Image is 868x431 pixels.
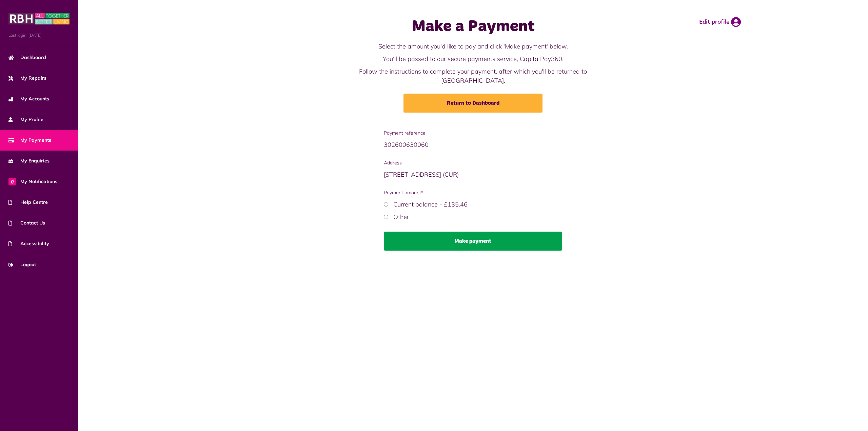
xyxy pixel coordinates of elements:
label: Other [393,213,409,221]
span: My Repairs [8,75,46,82]
span: My Profile [8,116,43,123]
span: My Accounts [8,95,49,102]
h1: Make a Payment [337,17,609,37]
a: Edit profile [699,17,741,27]
p: You'll be passed to our secure payments service, Capita Pay360. [337,54,609,63]
span: Logout [8,261,36,268]
p: Select the amount you'd like to pay and click 'Make payment' below. [337,42,609,51]
img: MyRBH [8,12,70,25]
span: Payment reference [384,130,563,137]
span: 302600630060 [384,141,429,149]
span: My Payments [8,137,51,144]
span: Address [384,159,563,166]
span: Dashboard [8,54,46,61]
p: Follow the instructions to complete your payment, after which you'll be returned to [GEOGRAPHIC_D... [337,67,609,85]
span: [STREET_ADDRESS] (CUR) [384,171,459,178]
span: Help Centre [8,199,48,206]
span: Accessibility [8,240,49,247]
span: Payment amount* [384,189,563,196]
span: Last login: [DATE] [8,32,70,38]
a: Return to Dashboard [403,94,542,113]
button: Make payment [384,232,563,251]
span: 0 [8,178,16,185]
span: My Enquiries [8,157,50,164]
label: Current balance - £135.46 [393,200,468,208]
span: Contact Us [8,219,45,227]
span: My Notifications [8,178,57,185]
